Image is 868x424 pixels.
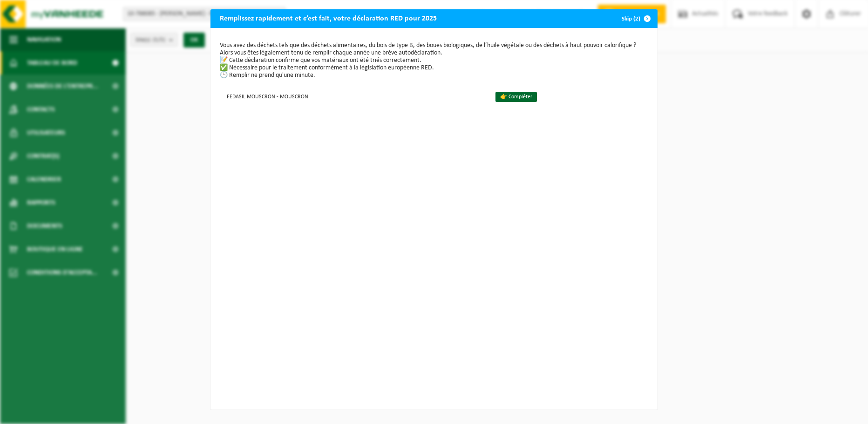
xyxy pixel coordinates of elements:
p: Vous avez des déchets tels que des déchets alimentaires, du bois de type B, des boues biologiques... [220,42,648,79]
td: FEDASIL MOUSCRON - MOUSCRON [220,89,488,104]
h2: Remplissez rapidement et c’est fait, votre déclaration RED pour 2025 [210,9,446,27]
a: 👉 Compléter [495,92,537,102]
button: Skip (2) [614,9,657,28]
iframe: chat widget [5,403,156,424]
